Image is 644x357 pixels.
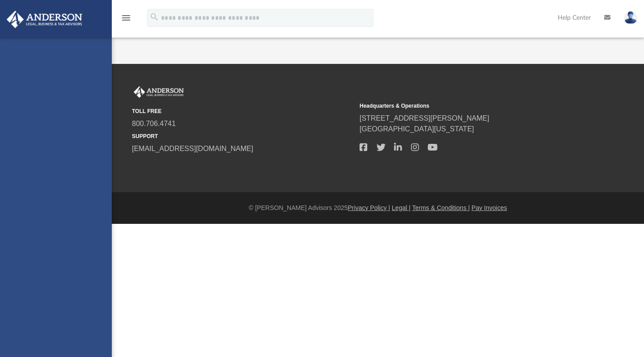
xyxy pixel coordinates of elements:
div: © [PERSON_NAME] Advisors 2025 [112,203,644,213]
img: Anderson Advisors Platinum Portal [132,86,186,98]
i: search [149,12,159,22]
img: User Pic [624,11,637,24]
a: Legal | [392,204,411,211]
a: menu [121,17,131,23]
a: Privacy Policy | [348,204,390,211]
i: menu [121,13,131,23]
img: Anderson Advisors Platinum Portal [4,11,85,28]
small: TOLL FREE [132,107,353,115]
a: 800.706.4741 [132,120,176,127]
small: SUPPORT [132,132,353,140]
a: [STREET_ADDRESS][PERSON_NAME] [360,114,489,122]
small: Headquarters & Operations [360,102,581,110]
a: [GEOGRAPHIC_DATA][US_STATE] [360,125,474,133]
a: Pay Invoices [471,204,507,211]
a: [EMAIL_ADDRESS][DOMAIN_NAME] [132,145,253,152]
a: Terms & Conditions | [412,204,470,211]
